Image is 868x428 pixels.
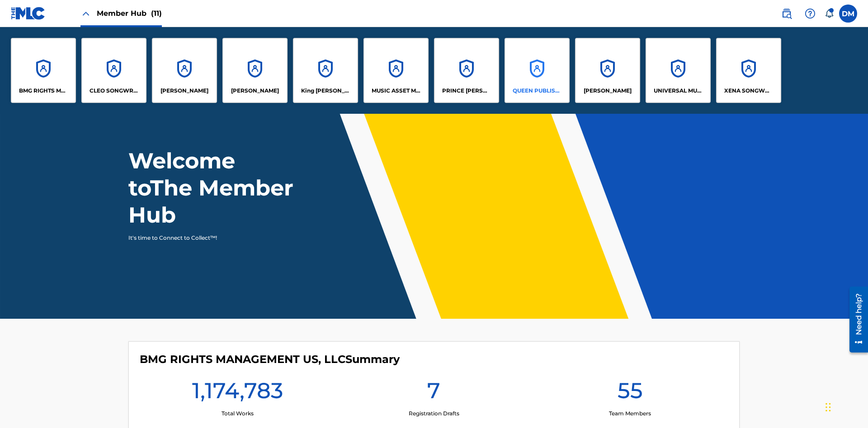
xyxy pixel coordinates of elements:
a: AccountsKing [PERSON_NAME] [293,38,358,103]
a: AccountsUNIVERSAL MUSIC PUB GROUP [646,38,711,103]
h1: 1,174,783 [192,377,283,409]
a: AccountsBMG RIGHTS MANAGEMENT US, LLC [11,38,76,103]
h4: BMG RIGHTS MANAGEMENT US, LLC [140,353,400,366]
p: King McTesterson [301,87,350,95]
p: CLEO SONGWRITER [90,87,139,95]
div: Notifications [825,9,834,18]
p: Registration Drafts [409,409,459,418]
img: search [781,8,792,19]
img: help [805,8,816,19]
a: Accounts[PERSON_NAME] [575,38,640,103]
div: Help [801,5,819,23]
a: Public Search [778,5,796,23]
span: Member Hub [97,8,162,19]
h1: Welcome to The Member Hub [128,147,297,228]
p: ELVIS COSTELLO [160,87,208,95]
p: BMG RIGHTS MANAGEMENT US, LLC [19,87,68,95]
p: MUSIC ASSET MANAGEMENT (MAM) [372,87,421,95]
p: PRINCE MCTESTERSON [442,87,491,95]
a: AccountsCLEO SONGWRITER [81,38,146,103]
p: Team Members [609,409,651,418]
h1: 7 [427,377,440,409]
p: Total Works [222,409,254,418]
p: EYAMA MCSINGER [231,87,279,95]
p: It's time to Connect to Collect™! [128,234,285,242]
p: XENA SONGWRITER [724,87,774,95]
a: AccountsPRINCE [PERSON_NAME] [434,38,499,103]
iframe: Resource Center [843,283,868,357]
img: Close [80,8,91,19]
iframe: Chat Widget [823,385,868,428]
img: MLC Logo [11,7,46,20]
div: User Menu [839,5,857,23]
p: UNIVERSAL MUSIC PUB GROUP [654,87,703,95]
span: (11) [151,9,162,18]
h1: 55 [618,377,643,409]
a: AccountsXENA SONGWRITER [716,38,781,103]
a: Accounts[PERSON_NAME] [222,38,288,103]
p: QUEEN PUBLISHA [513,87,562,95]
p: RONALD MCTESTERSON [584,87,632,95]
div: Drag [826,394,831,421]
a: AccountsMUSIC ASSET MANAGEMENT (MAM) [363,38,429,103]
a: Accounts[PERSON_NAME] [152,38,217,103]
a: AccountsQUEEN PUBLISHA [505,38,570,103]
